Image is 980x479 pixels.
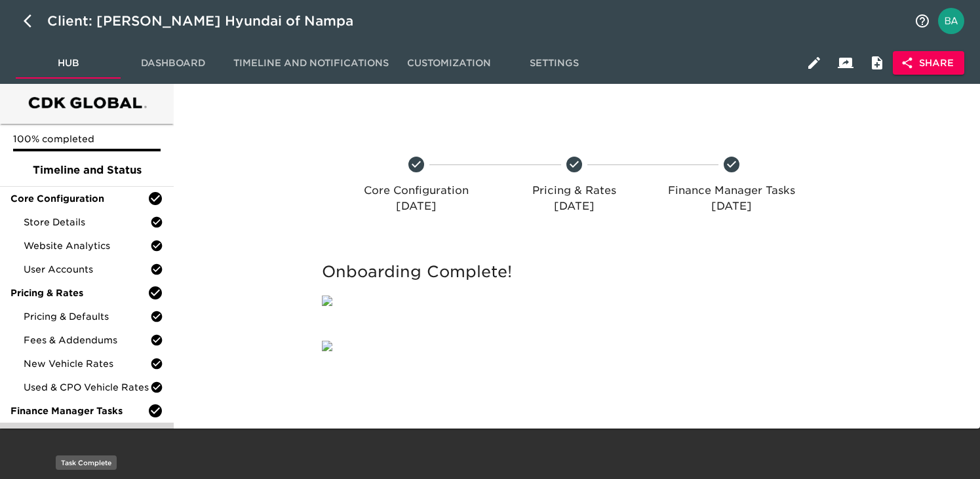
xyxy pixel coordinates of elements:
button: Share [893,51,964,75]
span: User Accounts [24,263,150,276]
span: New Vehicle Rates [24,357,150,370]
span: Timeline and Status [10,163,163,178]
p: [DATE] [500,199,648,214]
span: Website Analytics [24,239,150,252]
span: Share [903,55,954,71]
span: Used & CPO Vehicle Rates [24,381,150,394]
button: Edit Hub [798,47,830,79]
button: Client View [830,47,861,79]
p: Finance Manager Tasks [658,183,806,199]
div: Client: [PERSON_NAME] Hyundai of Nampa [47,10,372,31]
span: Core Configuration [10,192,147,205]
button: notifications [907,5,938,37]
span: Finance Manager Tasks [10,404,147,417]
span: Pricing & Defaults [24,310,150,323]
p: [DATE] [658,199,806,214]
span: Dashboard [128,55,218,71]
p: Pricing & Rates [500,183,648,199]
span: Customization [404,55,494,71]
span: Hub [24,55,113,71]
img: Profile [938,8,964,34]
p: Core Configuration [343,183,490,199]
span: Store Details [24,216,150,229]
button: Internal Notes and Comments [861,47,893,79]
span: Fees & Addendums [24,334,150,347]
span: Pricing & Rates [10,286,147,299]
img: qkibX1zbU72zw90W6Gan%2FTemplates%2FRjS7uaFIXtg43HUzxvoG%2F3e51d9d6-1114-4229-a5bf-f5ca567b6beb.jpg [322,341,332,351]
span: Timeline and Notifications [233,55,389,71]
span: Settings [509,55,598,71]
p: [DATE] [343,199,490,214]
h5: Onboarding Complete! [322,261,827,282]
img: qkibX1zbU72zw90W6Gan%2FTemplates%2FRjS7uaFIXtg43HUzxvoG%2F5032e6d8-b7fd-493e-871b-cf634c9dfc87.png [322,296,332,306]
p: 100% completed [13,132,161,145]
span: Finance Product Menu [24,428,150,441]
